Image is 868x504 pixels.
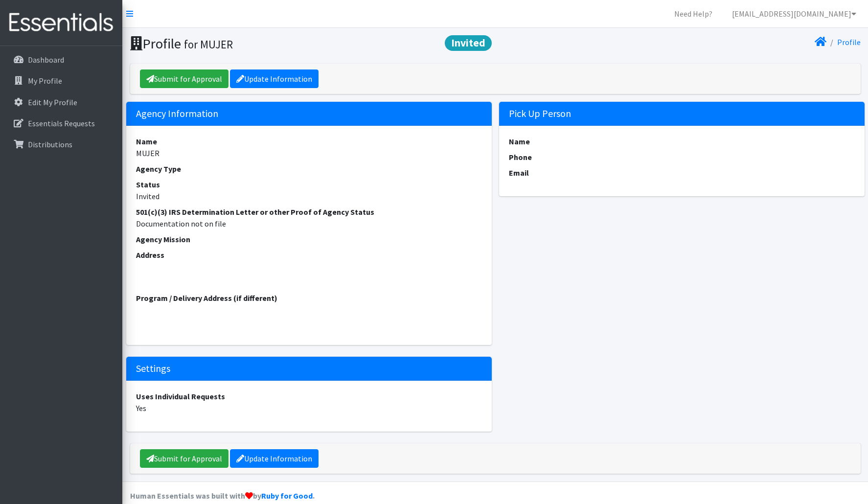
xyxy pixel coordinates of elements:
[4,71,118,91] a: My Profile
[28,55,64,65] p: Dashboard
[499,102,865,126] h5: Pick Up Person
[126,102,492,126] h5: Agency Information
[136,179,482,190] dt: Status
[130,35,492,52] h1: Profile
[28,97,77,107] p: Edit My Profile
[136,147,482,159] dd: MUJER
[136,293,277,303] strong: Program / Delivery Address (if different)
[28,139,72,149] p: Distributions
[4,92,118,112] a: Edit My Profile
[136,206,482,218] dt: 501(c)(3) IRS Determination Letter or other Proof of Agency Status
[140,69,228,88] a: Submit for Approval
[724,4,864,23] a: [EMAIL_ADDRESS][DOMAIN_NAME]
[136,402,482,414] dd: Yes
[509,136,855,147] dt: Name
[136,136,482,147] dt: Name
[4,6,118,39] img: HumanEssentials
[184,37,233,51] small: for MUJER
[136,190,482,202] dd: Invited
[136,390,482,402] dt: Uses Individual Requests
[4,50,118,69] a: Dashboard
[126,357,492,381] h5: Settings
[130,491,315,501] strong: Human Essentials was built with by .
[837,37,861,47] a: Profile
[136,218,482,229] dd: Documentation not on file
[261,491,313,501] a: Ruby for Good
[666,4,720,23] a: Need Help?
[28,76,62,86] p: My Profile
[28,118,95,128] p: Essentials Requests
[136,163,482,175] dt: Agency Type
[4,135,118,154] a: Distributions
[230,449,319,468] a: Update Information
[140,449,228,468] a: Submit for Approval
[509,167,855,179] dt: Email
[136,233,482,245] dt: Agency Mission
[509,151,855,163] dt: Phone
[445,35,492,51] span: Invited
[4,114,118,133] a: Essentials Requests
[230,69,319,88] a: Update Information
[136,250,164,260] strong: Address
